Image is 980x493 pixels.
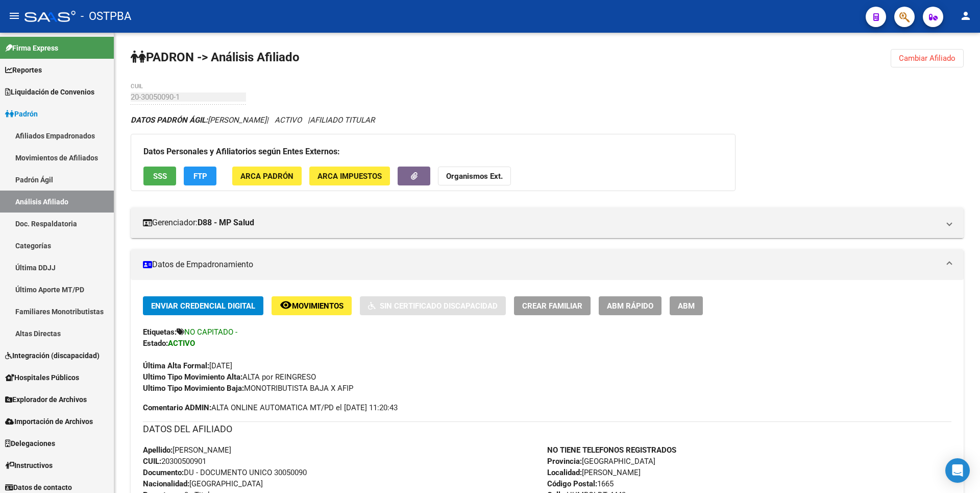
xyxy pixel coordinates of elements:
[143,468,307,477] span: DU - DOCUMENTO UNICO 30050090
[184,167,216,185] button: FTP
[143,372,242,382] strong: Ultimo Tipo Movimiento Alta:
[143,457,206,466] span: 20300500901
[547,457,655,466] span: [GEOGRAPHIC_DATA]
[5,372,79,383] span: Hospitales Públicos
[131,50,300,64] strong: PADRON -> Análisis Afiliado
[272,296,352,315] button: Movimientos
[143,361,209,370] strong: Última Alta Formal:
[5,64,42,76] span: Reportes
[438,167,511,185] button: Organismos Ext.
[143,457,161,466] strong: CUIL:
[143,479,263,488] span: [GEOGRAPHIC_DATA]
[547,468,641,477] span: [PERSON_NAME]
[5,394,87,405] span: Explorador de Archivos
[131,249,964,280] mat-expansion-panel-header: Datos de Empadronamiento
[232,167,302,185] button: ARCA Padrón
[8,10,20,22] mat-icon: menu
[168,339,195,348] strong: ACTIVO
[143,339,168,348] strong: Estado:
[547,445,676,455] strong: NO TIENE TELEFONOS REGISTRADOS
[184,327,237,337] span: NO CAPITADO -
[143,361,232,370] span: [DATE]
[891,49,964,67] button: Cambiar Afiliado
[310,115,375,125] span: AFILIADO TITULAR
[143,167,176,185] button: SSS
[899,54,955,63] span: Cambiar Afiliado
[131,115,375,125] i: | ACTIVO |
[143,327,177,337] strong: Etiquetas:
[522,301,582,311] span: Crear Familiar
[131,115,266,125] span: [PERSON_NAME]
[143,384,353,393] span: MONOTRIBUTISTA BAJA X AFIP
[599,296,661,315] button: ABM Rápido
[143,403,211,412] strong: Comentario ADMIN:
[143,402,398,413] span: ALTA ONLINE AUTOMATICA MT/PD el [DATE] 11:20:43
[514,296,591,315] button: Crear Familiar
[547,479,614,488] span: 1665
[131,207,964,238] mat-expansion-panel-header: Gerenciador:D88 - MP Salud
[143,259,939,270] mat-panel-title: Datos de Empadronamiento
[143,296,263,315] button: Enviar Credencial Digital
[5,416,93,427] span: Importación de Archivos
[81,5,131,28] span: - OSTPBA
[607,301,653,311] span: ABM Rápido
[151,301,255,311] span: Enviar Credencial Digital
[678,301,695,311] span: ABM
[360,296,506,315] button: Sin Certificado Discapacidad
[143,217,939,228] mat-panel-title: Gerenciador:
[292,301,344,311] span: Movimientos
[446,172,503,181] strong: Organismos Ext.
[5,42,58,54] span: Firma Express
[143,468,184,477] strong: Documento:
[143,145,723,159] h3: Datos Personales y Afiliatorios según Entes Externos:
[131,115,208,125] strong: DATOS PADRÓN ÁGIL:
[945,458,970,483] div: Open Intercom Messenger
[193,172,207,181] span: FTP
[5,438,55,449] span: Delegaciones
[198,217,254,228] strong: D88 - MP Salud
[143,445,231,455] span: [PERSON_NAME]
[5,350,100,361] span: Integración (discapacidad)
[143,372,316,382] span: ALTA por REINGRESO
[547,457,582,466] strong: Provincia:
[5,86,94,98] span: Liquidación de Convenios
[280,299,292,311] mat-icon: remove_red_eye
[5,482,72,493] span: Datos de contacto
[309,167,390,185] button: ARCA Impuestos
[143,479,189,488] strong: Nacionalidad:
[240,172,293,181] span: ARCA Padrón
[547,468,582,477] strong: Localidad:
[5,460,53,471] span: Instructivos
[143,422,951,436] h3: DATOS DEL AFILIADO
[143,445,173,455] strong: Apellido:
[317,172,382,181] span: ARCA Impuestos
[380,301,498,311] span: Sin Certificado Discapacidad
[143,384,244,393] strong: Ultimo Tipo Movimiento Baja:
[5,108,38,120] span: Padrón
[960,10,972,22] mat-icon: person
[670,296,703,315] button: ABM
[547,479,597,488] strong: Código Postal:
[153,172,167,181] span: SSS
